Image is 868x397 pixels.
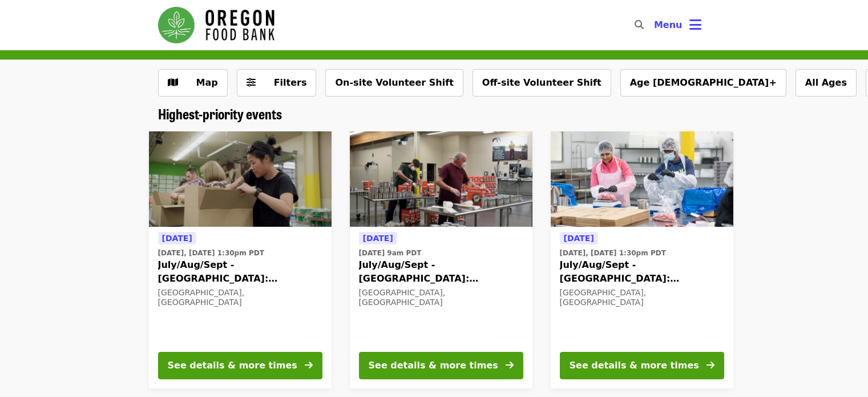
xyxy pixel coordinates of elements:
[560,258,724,286] span: July/Aug/Sept - [GEOGRAPHIC_DATA]: Repack/Sort (age [DEMOGRAPHIC_DATA]+)
[570,359,699,372] div: See details & more times
[149,131,332,388] a: See details for "July/Aug/Sept - Portland: Repack/Sort (age 8+)"
[350,131,532,227] img: July/Aug/Sept - Portland: Repack/Sort (age 16+) organized by Oregon Food Bank
[162,234,192,243] span: [DATE]
[620,69,786,97] button: Age [DEMOGRAPHIC_DATA]+
[635,19,644,30] i: search icon
[325,69,463,97] button: On-site Volunteer Shift
[158,69,228,97] button: Show map view
[158,288,322,307] div: [GEOGRAPHIC_DATA], [GEOGRAPHIC_DATA]
[473,69,611,97] button: Off-site Volunteer Shift
[149,131,332,227] img: July/Aug/Sept - Portland: Repack/Sort (age 8+) organized by Oregon Food Bank
[654,19,683,30] span: Menu
[305,360,313,371] i: arrow-right icon
[149,106,720,122] div: Highest-priority events
[196,77,218,88] span: Map
[359,288,523,307] div: [GEOGRAPHIC_DATA], [GEOGRAPHIC_DATA]
[369,359,498,372] div: See details & more times
[158,106,282,122] a: Highest-priority events
[560,288,724,307] div: [GEOGRAPHIC_DATA], [GEOGRAPHIC_DATA]
[506,360,514,371] i: arrow-right icon
[551,131,733,227] img: July/Aug/Sept - Beaverton: Repack/Sort (age 10+) organized by Oregon Food Bank
[651,11,660,39] input: Search
[359,248,422,258] time: [DATE] 9am PDT
[560,248,666,258] time: [DATE], [DATE] 1:30pm PDT
[359,258,523,286] span: July/Aug/Sept - [GEOGRAPHIC_DATA]: Repack/Sort (age [DEMOGRAPHIC_DATA]+)
[247,77,256,88] i: sliders-h icon
[350,131,532,388] a: See details for "July/Aug/Sept - Portland: Repack/Sort (age 16+)"
[796,69,857,97] button: All Ages
[560,352,724,379] button: See details & more times
[237,69,317,97] button: Filters (0 selected)
[158,103,282,123] span: Highest-priority events
[158,258,322,286] span: July/Aug/Sept - [GEOGRAPHIC_DATA]: Repack/Sort (age [DEMOGRAPHIC_DATA]+)
[645,11,710,39] button: Toggle account menu
[168,359,297,372] div: See details & more times
[158,248,264,258] time: [DATE], [DATE] 1:30pm PDT
[168,77,178,88] i: map icon
[706,360,714,371] i: arrow-right icon
[158,352,322,379] button: See details & more times
[564,234,594,243] span: [DATE]
[363,234,393,243] span: [DATE]
[359,352,523,379] button: See details & more times
[689,17,701,33] i: bars icon
[551,131,733,388] a: See details for "July/Aug/Sept - Beaverton: Repack/Sort (age 10+)"
[158,7,274,43] img: Oregon Food Bank - Home
[274,77,307,88] span: Filters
